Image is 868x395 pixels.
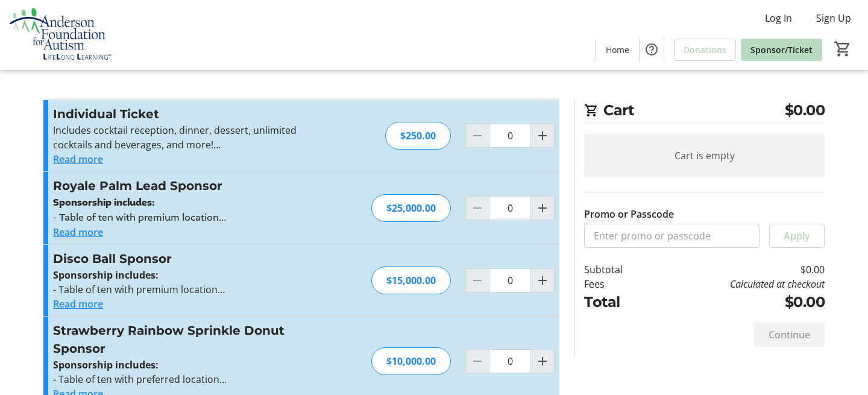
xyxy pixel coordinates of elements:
span: Apply [784,229,810,243]
button: Increment by one [531,350,554,373]
span: - Table of ten with premium location [53,210,226,224]
td: Total [584,291,654,313]
td: Subtotal [584,262,654,277]
div: $25,000.00 [371,194,451,222]
button: Cart [832,38,854,60]
h3: Strawberry Rainbow Sprinkle Donut Sponsor [53,321,316,358]
div: $15,000.00 [371,267,451,294]
button: Read more [53,225,103,239]
span: $0.00 [785,100,825,121]
h3: Royale Palm Lead Sponsor [53,177,316,195]
button: Sign Up [807,8,861,28]
h2: Cart [584,100,825,124]
div: $10,000.00 [371,347,451,375]
p: Includes cocktail reception, dinner, dessert, unlimited cocktails and beverages, and more! [53,123,316,152]
input: Royale Palm Lead Sponsor Quantity [489,196,531,220]
button: Increment by one [531,269,554,292]
a: Sponsor/Ticket [741,39,822,61]
p: - Table of ten with premium location [53,282,316,297]
div: Cart is empty [584,134,825,177]
input: Individual Ticket Quantity [489,124,531,148]
td: $0.00 [654,291,825,313]
p: - Table of ten with preferred location [53,372,316,387]
td: $0.00 [654,262,825,277]
input: Disco Ball Sponsor Quantity [489,268,531,292]
button: Apply [769,224,825,248]
span: Donations [684,43,726,56]
span: Sponsor/Ticket [750,43,813,56]
button: Increment by one [531,124,554,147]
td: Fees [584,277,654,291]
a: Donations [674,39,736,61]
h3: Individual Ticket [53,105,316,123]
strong: Sponsorship includes: [53,268,159,282]
button: Increment by one [531,197,554,220]
img: Anderson Foundation for Autism 's Logo [7,5,115,65]
td: Calculated at checkout [654,277,825,291]
button: Log In [755,8,802,28]
strong: Sponsorship includes: [53,196,154,209]
span: Home [606,43,629,56]
input: Enter promo or passcode [584,224,759,248]
input: Strawberry Rainbow Sprinkle Donut Sponsor Quantity [489,349,531,373]
button: Read more [53,152,103,166]
label: Promo or Passcode [584,207,674,221]
h3: Disco Ball Sponsor [53,250,316,268]
strong: Sponsorship includes: [53,358,159,371]
span: Sign Up [816,11,851,25]
div: $250.00 [385,122,451,150]
button: Help [640,37,664,62]
button: Read more [53,297,103,311]
a: Home [596,39,639,61]
span: Log In [765,11,792,25]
